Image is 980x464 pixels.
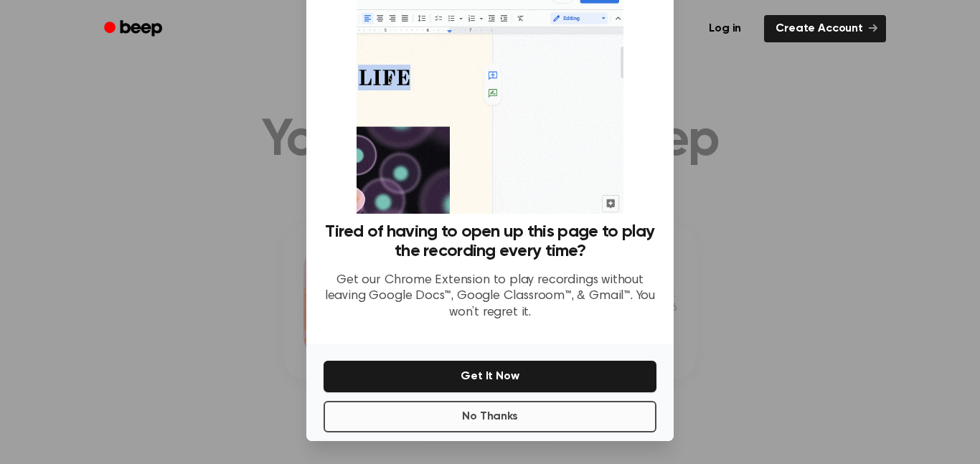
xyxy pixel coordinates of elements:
h3: Tired of having to open up this page to play the recording every time? [324,222,656,261]
a: Create Account [764,15,886,42]
a: Beep [94,15,175,43]
p: Get our Chrome Extension to play recordings without leaving Google Docs™, Google Classroom™, & Gm... [324,273,656,321]
button: Get It Now [324,361,656,392]
button: No Thanks [324,401,656,432]
a: Log in [694,12,755,45]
